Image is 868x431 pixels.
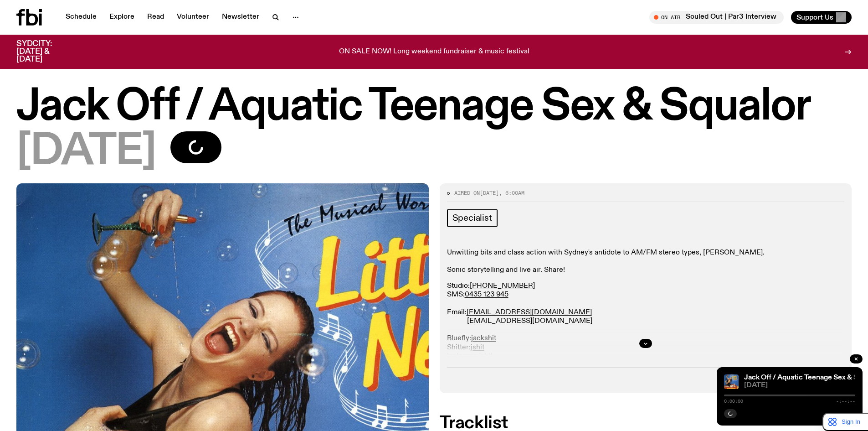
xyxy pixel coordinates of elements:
[16,131,156,172] span: [DATE]
[724,399,743,404] span: 0:00:00
[447,249,845,275] p: Unwitting bits and class action with Sydney's antidote to AM/FM stereo types, [PERSON_NAME]. Soni...
[216,11,265,24] a: Newsletter
[791,11,852,24] button: Support Us
[454,189,480,197] span: Aired on
[649,11,784,24] button: On AirSouled Out | Par3 Interview
[836,399,855,404] span: -:--:--
[499,189,524,197] span: , 6:00am
[104,11,140,24] a: Explore
[465,291,508,298] a: 0435 123 945
[60,11,102,24] a: Schedule
[467,317,592,325] a: [EMAIL_ADDRESS][DOMAIN_NAME]
[447,209,498,227] a: Specialist
[16,40,75,63] h3: SYDCITY: [DATE] & [DATE]
[470,282,535,290] a: [PHONE_NUMBER]
[339,48,529,56] p: ON SALE NOW! Long weekend fundraiser & music festival
[452,213,492,223] span: Specialist
[447,282,845,387] p: Studio: SMS: Email: Bluefly: Shitter: Instagran: Fakebook: Home:
[724,374,739,389] img: Album cover of Little Nell sitting in a kiddie pool wearing a swimsuit
[796,13,833,21] span: Support Us
[744,382,855,389] span: [DATE]
[467,309,592,316] a: [EMAIL_ADDRESS][DOMAIN_NAME]
[171,11,215,24] a: Volunteer
[480,189,499,197] span: [DATE]
[142,11,169,24] a: Read
[16,87,852,128] h1: Jack Off / Aquatic Teenage Sex & Squalor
